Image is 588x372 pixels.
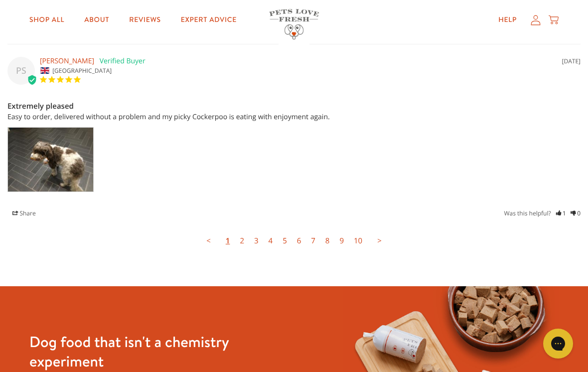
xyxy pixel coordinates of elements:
i: 0 [571,208,581,218]
a: Page 6 [292,231,306,251]
a: Page 1 [221,231,235,251]
ul: Reviews Pagination [7,234,581,248]
a: About [76,10,117,30]
span: Share [7,208,41,218]
a: Help [490,10,525,30]
img: United Kingdom [40,67,49,74]
a: Rate review as not helpful [571,209,581,217]
a: Page 10 [349,231,367,251]
a: Reviews [121,10,168,30]
a: Page 3 [249,231,264,251]
a: Page 8 [320,231,335,251]
span: [GEOGRAPHIC_DATA] [52,66,112,75]
a: Rate review as helpful [556,209,566,217]
img: Pets Love Fresh [269,9,319,39]
h3: Extremely pleased [7,100,581,112]
a: Expert Advice [173,10,245,30]
div: PS [7,57,35,85]
a: Next page [372,231,387,251]
div: Was this helpful? [504,208,581,218]
a: Page 5 [278,231,292,251]
i: 1 [556,208,566,218]
a: Page 7 [306,231,320,251]
iframe: Gorgias live chat messenger [538,325,578,362]
a: Page 9 [334,231,349,251]
img: Pets Love Fresh Review [7,127,94,192]
strong: [PERSON_NAME] [40,56,94,66]
div: [DATE] [562,57,581,66]
a: Shop All [21,10,72,30]
a: Page 4 [264,231,278,251]
h3: Dog food that isn't a chemistry experiment [29,332,245,371]
span: 5-Star Rating Review [39,75,81,84]
a: Page 2 [235,231,249,251]
p: Easy to order, delivered without a problem and my picky Cockerpoo is eating with enjoyment again. [7,112,581,122]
